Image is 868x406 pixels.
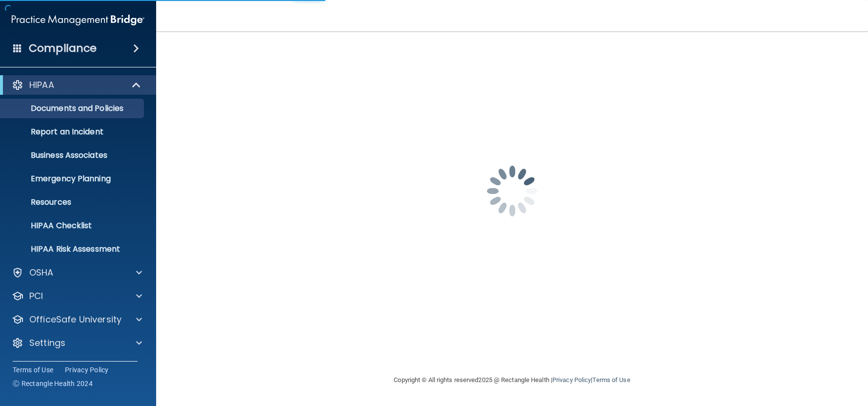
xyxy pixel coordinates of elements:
a: Settings [12,337,142,349]
p: Documents and Policies [6,104,140,113]
p: Settings [29,337,65,349]
p: Resources [6,197,140,207]
img: PMB logo [12,10,144,30]
p: PCI [29,290,43,302]
a: Privacy Policy [65,365,109,375]
img: spinner.e123f6fc.gif [464,142,561,240]
p: HIPAA [29,79,54,91]
h4: Compliance [29,42,97,55]
span: Ⓒ Rectangle Health 2024 [13,379,93,388]
div: Copyright © All rights reserved 2025 @ Rectangle Health | | [334,364,690,396]
a: HIPAA [12,79,141,91]
p: OfficeSafe University [29,314,121,325]
p: HIPAA Risk Assessment [6,244,140,254]
p: OSHA [29,267,54,278]
p: Emergency Planning [6,174,140,184]
p: HIPAA Checklist [6,221,140,231]
a: OSHA [12,267,142,278]
a: Privacy Policy [552,376,591,384]
a: OfficeSafe University [12,314,142,325]
iframe: Drift Widget Chat Controller [699,337,856,376]
a: Terms of Use [592,376,630,384]
p: Business Associates [6,150,140,160]
a: Terms of Use [13,365,53,375]
p: Report an Incident [6,127,140,137]
a: PCI [12,290,142,302]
